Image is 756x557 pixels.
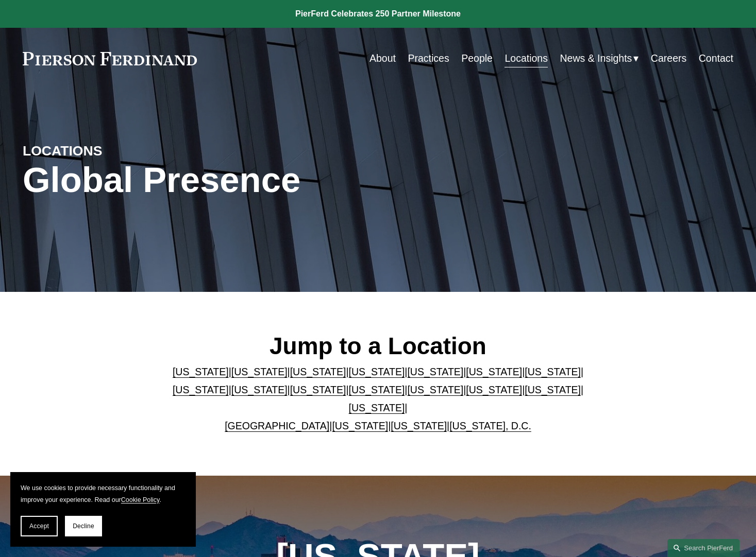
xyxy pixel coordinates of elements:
a: [US_STATE] [332,420,388,431]
span: News & Insights [560,49,632,67]
a: Careers [651,48,686,68]
a: [US_STATE] [466,384,522,395]
a: [US_STATE] [290,384,346,395]
a: [US_STATE] [349,366,405,377]
a: [US_STATE] [525,384,581,395]
a: [GEOGRAPHIC_DATA] [225,420,329,431]
span: Accept [29,523,49,530]
a: Cookie Policy [121,496,160,503]
a: Search this site [667,539,740,557]
a: [US_STATE] [349,384,405,395]
a: About [369,48,396,68]
a: [US_STATE] [525,366,581,377]
p: | | | | | | | | | | | | | | | | | | [171,363,585,436]
span: Decline [73,523,94,530]
a: Contact [699,48,733,68]
section: Cookie banner [10,472,196,547]
h1: Global Presence [23,160,496,201]
a: Locations [505,48,548,68]
a: [US_STATE] [231,384,288,395]
a: [US_STATE] [173,366,229,377]
a: [US_STATE] [349,402,405,413]
h4: LOCATIONS [23,143,200,160]
a: [US_STATE] [290,366,346,377]
p: We use cookies to provide necessary functionality and improve your experience. Read our . [21,482,186,506]
a: [US_STATE] [466,366,522,377]
a: Practices [408,48,449,68]
h2: Jump to a Location [171,332,585,361]
a: [US_STATE] [173,384,229,395]
a: [US_STATE] [407,366,463,377]
a: folder dropdown [560,48,639,68]
button: Accept [21,516,58,536]
a: People [461,48,493,68]
a: [US_STATE], D.C. [449,420,531,431]
a: [US_STATE] [407,384,463,395]
button: Decline [65,516,102,536]
a: [US_STATE] [231,366,288,377]
a: [US_STATE] [391,420,447,431]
